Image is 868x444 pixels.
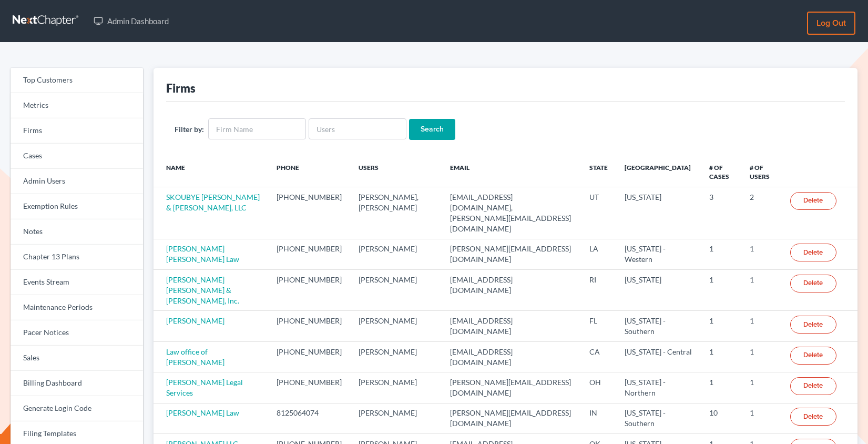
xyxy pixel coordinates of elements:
input: Firm Name [208,118,306,139]
a: Maintenance Periods [11,295,143,320]
a: Billing Dashboard [11,371,143,396]
td: 1 [701,341,741,372]
a: Delete [790,275,836,292]
a: Metrics [11,93,143,118]
td: [EMAIL_ADDRESS][DOMAIN_NAME] [442,341,581,372]
td: UT [581,187,616,239]
a: Delete [790,244,836,261]
td: 1 [741,403,782,433]
td: 1 [741,270,782,311]
a: Events Stream [11,270,143,295]
td: [US_STATE] - Western [616,239,701,269]
td: [PERSON_NAME], [PERSON_NAME] [350,187,442,239]
a: [PERSON_NAME] Legal Services [166,378,243,397]
a: Pacer Notices [11,320,143,346]
th: Email [442,157,581,187]
td: [US_STATE] - Southern [616,403,701,433]
a: Admin Users [11,169,143,194]
td: [PERSON_NAME][EMAIL_ADDRESS][DOMAIN_NAME] [442,403,581,433]
label: Filter by: [175,124,204,135]
a: Delete [790,347,836,365]
td: [US_STATE] [616,270,701,311]
td: [EMAIL_ADDRESS][DOMAIN_NAME] [442,270,581,311]
td: 1 [701,239,741,269]
td: [US_STATE] - Northern [616,372,701,403]
a: [PERSON_NAME] Law [166,408,239,417]
th: [GEOGRAPHIC_DATA] [616,157,701,187]
td: IN [581,403,616,433]
td: [PERSON_NAME] [350,311,442,341]
td: [PERSON_NAME][EMAIL_ADDRESS][DOMAIN_NAME] [442,372,581,403]
th: Name [154,157,269,187]
td: [US_STATE] [616,187,701,239]
td: [PERSON_NAME] [350,403,442,433]
td: 1 [741,341,782,372]
td: 1 [741,239,782,269]
td: [PERSON_NAME] [350,372,442,403]
th: State [581,157,616,187]
td: [PHONE_NUMBER] [268,311,350,341]
a: Admin Dashboard [88,12,174,31]
a: Top Customers [11,68,143,93]
a: Delete [790,377,836,395]
a: Notes [11,219,143,245]
td: RI [581,270,616,311]
td: [PHONE_NUMBER] [268,270,350,311]
a: Generate Login Code [11,396,143,421]
a: Delete [790,316,836,334]
input: Users [309,118,406,139]
td: [PHONE_NUMBER] [268,341,350,372]
td: 1 [741,311,782,341]
td: [EMAIL_ADDRESS][DOMAIN_NAME], [PERSON_NAME][EMAIL_ADDRESS][DOMAIN_NAME] [442,187,581,239]
td: 1 [701,372,741,403]
div: Firms [166,80,196,96]
td: [US_STATE] - Central [616,341,701,372]
td: [PERSON_NAME] [350,270,442,311]
td: [EMAIL_ADDRESS][DOMAIN_NAME] [442,311,581,341]
td: [US_STATE] - Southern [616,311,701,341]
td: 2 [741,187,782,239]
a: Exemption Rules [11,194,143,219]
input: Search [409,119,455,140]
td: CA [581,341,616,372]
a: [PERSON_NAME] [PERSON_NAME] & [PERSON_NAME], Inc. [166,275,239,305]
td: 10 [701,403,741,433]
a: SKOUBYE [PERSON_NAME] & [PERSON_NAME], LLC [166,193,260,212]
td: 3 [701,187,741,239]
td: [PHONE_NUMBER] [268,187,350,239]
a: Cases [11,144,143,169]
td: OH [581,372,616,403]
td: 1 [701,311,741,341]
a: Law office of [PERSON_NAME] [166,347,224,367]
td: [PHONE_NUMBER] [268,372,350,403]
td: [PERSON_NAME] [350,239,442,269]
th: Users [350,157,442,187]
td: 1 [741,372,782,403]
td: [PERSON_NAME] [350,341,442,372]
th: # of Cases [701,157,741,187]
a: [PERSON_NAME] [166,316,224,325]
th: Phone [268,157,350,187]
a: [PERSON_NAME] [PERSON_NAME] Law [166,244,239,264]
td: [PERSON_NAME][EMAIL_ADDRESS][DOMAIN_NAME] [442,239,581,269]
a: Log out [807,12,855,35]
a: Delete [790,408,836,426]
th: # of Users [741,157,782,187]
a: Chapter 13 Plans [11,245,143,270]
td: FL [581,311,616,341]
td: [PHONE_NUMBER] [268,239,350,269]
a: Delete [790,192,836,210]
td: 8125064074 [268,403,350,433]
td: 1 [701,270,741,311]
a: Firms [11,118,143,144]
td: LA [581,239,616,269]
a: Sales [11,346,143,371]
